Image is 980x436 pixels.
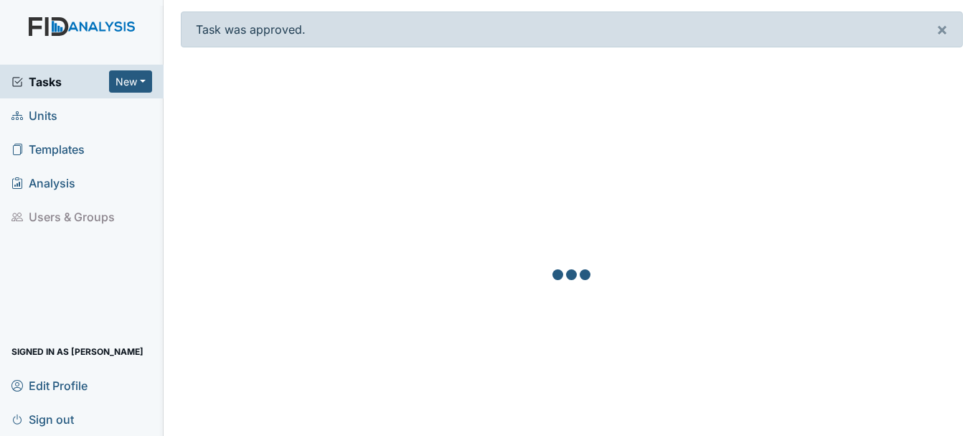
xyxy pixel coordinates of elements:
[11,73,109,91] a: Tasks
[11,138,85,160] span: Templates
[11,104,57,126] span: Units
[109,70,152,93] button: New
[11,172,75,194] span: Analysis
[11,374,88,396] span: Edit Profile
[922,12,962,47] button: ×
[936,19,948,40] span: ×
[181,11,963,47] div: Task was approved.
[11,408,74,430] span: Sign out
[11,340,143,363] span: Signed in as [PERSON_NAME]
